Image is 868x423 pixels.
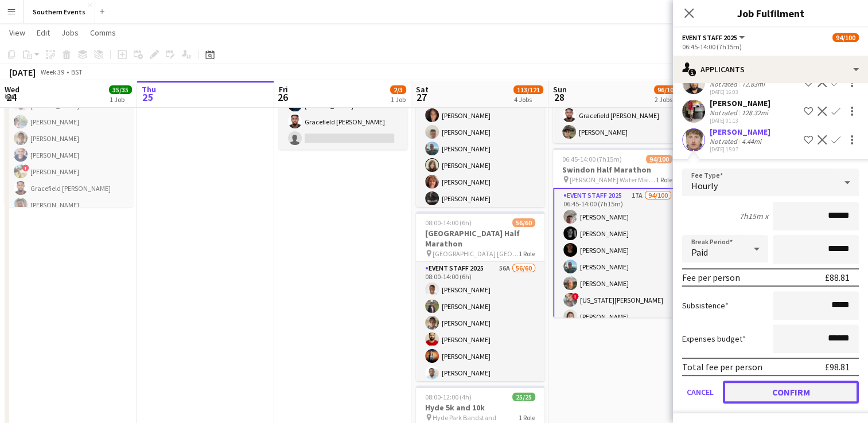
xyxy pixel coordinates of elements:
[514,95,543,104] div: 4 Jobs
[512,393,535,401] span: 25/25
[572,293,579,300] span: !
[682,334,746,344] label: Expenses budget
[519,413,535,422] span: 1 Role
[416,37,544,207] app-job-card: 06:00-13:45 (7h45m)26/30[PERSON_NAME] Triathlon + Run [PERSON_NAME][GEOGRAPHIC_DATA], [GEOGRAPHIC...
[710,98,770,108] div: [PERSON_NAME]
[682,33,746,42] button: Event Staff 2025
[57,25,83,40] a: Jobs
[9,28,25,38] span: View
[512,218,535,227] span: 56/60
[391,95,406,104] div: 1 Job
[109,85,132,94] span: 35/35
[682,33,737,42] span: Event Staff 2025
[390,85,406,94] span: 2/3
[710,108,739,117] div: Not rated
[140,91,156,104] span: 25
[562,155,622,163] span: 06:45-14:00 (7h15m)
[723,381,859,404] button: Confirm
[710,80,739,88] div: Not rated
[654,85,680,94] span: 96/102
[5,37,133,207] app-job-card: 17:00-21:00 (4h)35/35Battersea CTS The Bandstand1 RoleEvent Staff 202535/3517:00-21:00 (4h)[PERSO...
[832,33,859,42] span: 94/100
[90,28,116,38] span: Comms
[433,249,519,258] span: [GEOGRAPHIC_DATA] [GEOGRAPHIC_DATA]
[61,28,79,38] span: Jobs
[646,155,672,163] span: 94/100
[513,85,543,94] span: 113/121
[425,393,472,401] span: 08:00-12:00 (4h)
[682,42,859,51] div: 06:45-14:00 (7h15m)
[279,77,407,150] app-card-role: Event Marshal35A2/310:30-16:00 (5h30m)[PERSON_NAME]Gracefield [PERSON_NAME]
[739,108,770,117] div: 128.32mi
[825,272,850,283] div: £88.81
[655,95,680,104] div: 2 Jobs
[416,84,429,95] span: Sat
[37,28,50,38] span: Edit
[277,91,288,104] span: 26
[85,25,120,40] a: Comms
[691,246,708,258] span: Paid
[5,84,20,95] span: Wed
[710,137,739,146] div: Not rated
[24,1,95,23] button: Southern Events
[3,91,20,104] span: 24
[414,91,429,104] span: 27
[553,164,682,175] h3: Swindon Half Marathon
[682,300,729,311] label: Subsistence
[5,25,30,40] a: View
[416,211,544,381] app-job-card: 08:00-14:00 (6h)56/60[GEOGRAPHIC_DATA] Half Marathon [GEOGRAPHIC_DATA] [GEOGRAPHIC_DATA]1 RoleEve...
[691,180,718,191] span: Hourly
[416,228,544,249] h3: [GEOGRAPHIC_DATA] Half Marathon
[425,218,472,227] span: 08:00-14:00 (6h)
[710,117,770,124] div: [DATE] 01:13
[38,68,67,76] span: Week 39
[656,175,672,184] span: 1 Role
[71,68,83,76] div: BST
[710,127,770,137] div: [PERSON_NAME]
[570,175,656,184] span: [PERSON_NAME] Water Main Car Park
[710,88,770,96] div: [DATE] 16:03
[553,148,682,318] app-job-card: 06:45-14:00 (7h15m)94/100Swindon Half Marathon [PERSON_NAME] Water Main Car Park1 RoleEvent Staff...
[9,66,36,78] div: [DATE]
[710,146,770,153] div: [DATE] 15:07
[551,91,567,104] span: 28
[22,164,29,171] span: !
[279,84,288,95] span: Fri
[673,56,868,83] div: Applicants
[739,211,768,221] div: 7h15m x
[682,381,718,404] button: Cancel
[110,95,131,104] div: 1 Job
[32,25,55,40] a: Edit
[416,402,544,413] h3: Hyde 5k and 10k
[142,84,156,95] span: Thu
[682,361,762,373] div: Total fee per person
[673,6,868,21] h3: Job Fulfilment
[739,80,767,88] div: 72.83mi
[825,361,850,373] div: £98.81
[433,413,496,422] span: Hyde Park Bandstand
[519,249,535,258] span: 1 Role
[739,137,764,146] div: 4.44mi
[682,272,740,283] div: Fee per person
[553,88,682,143] app-card-role: Kit Marshal2/206:00-14:00 (8h)Gracefield [PERSON_NAME][PERSON_NAME]
[553,84,567,95] span: Sun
